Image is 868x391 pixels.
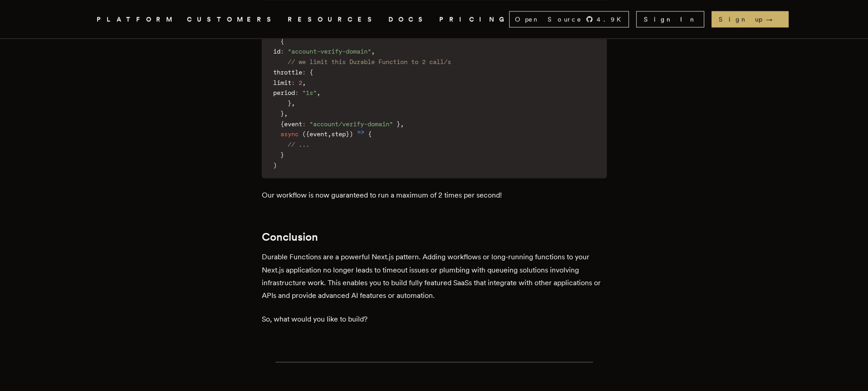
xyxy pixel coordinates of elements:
[400,120,404,128] span: ,
[288,99,291,107] span: }
[302,89,317,96] span: "1s"
[636,11,704,27] a: Sign In
[302,120,306,128] span: :
[288,141,309,148] span: // ...
[371,48,375,55] span: ,
[331,130,346,138] span: step
[262,189,607,202] p: Our workflow is now guaranteed to run a maximum of 2 times per second!
[302,79,306,86] span: ,
[328,130,331,138] span: ,
[515,15,582,24] span: Open Source
[346,130,349,138] span: }
[273,162,277,169] span: )
[439,14,509,25] a: PRICING
[288,14,378,25] button: RESOURCES
[273,69,302,76] span: throttle
[317,89,320,96] span: ,
[262,231,607,243] h2: Conclusion
[187,14,277,25] a: CUSTOMERS
[309,120,393,128] span: "account/verify-domain"
[280,110,284,117] span: }
[273,48,280,55] span: id
[357,128,364,135] span: =>
[273,79,291,86] span: limit
[302,69,306,76] span: :
[349,130,353,138] span: )
[280,48,284,55] span: :
[291,79,295,86] span: :
[262,312,607,325] p: So, what would you like to build?
[711,11,789,27] a: Sign up
[288,48,371,55] span: "account-verify-domain"
[397,120,400,128] span: }
[306,130,309,138] span: {
[280,151,284,158] span: }
[597,15,627,24] span: 4.9 K
[388,14,428,25] a: DOCS
[284,120,302,128] span: event
[295,89,299,96] span: :
[368,130,372,138] span: {
[284,110,288,117] span: ,
[302,130,306,138] span: (
[309,69,313,76] span: {
[262,251,607,302] p: Durable Functions are a powerful Next.js pattern. Adding workflows or long-running functions to y...
[288,58,451,65] span: // we limit this Durable Function to 2 call/s
[299,79,302,86] span: 2
[291,99,295,107] span: ,
[309,130,328,138] span: event
[280,120,284,128] span: {
[273,89,295,96] span: period
[280,38,284,45] span: {
[766,15,781,24] span: →
[97,14,176,25] button: PLATFORM
[280,130,299,138] span: async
